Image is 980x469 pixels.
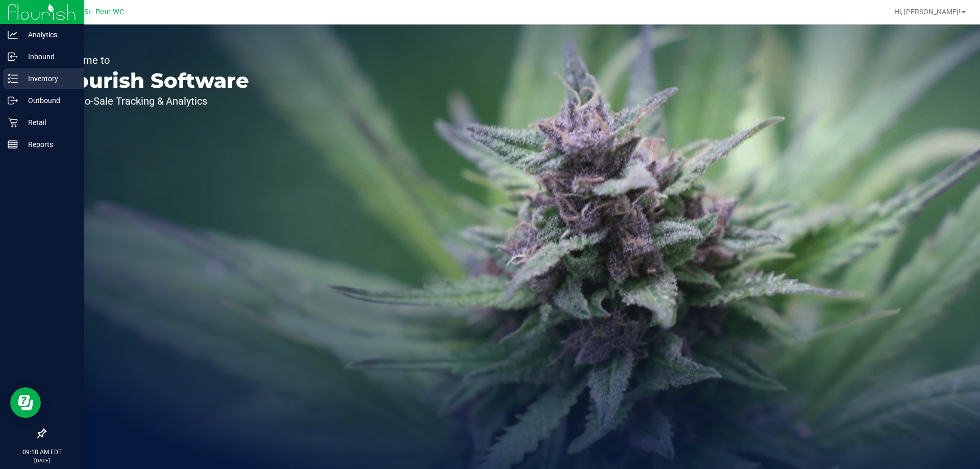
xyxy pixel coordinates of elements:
[18,94,79,107] p: Outbound
[5,448,79,457] p: 09:18 AM EDT
[55,55,249,65] p: Welcome to
[894,8,961,16] span: Hi, [PERSON_NAME]!
[8,117,18,128] inline-svg: Retail
[18,116,79,129] p: Retail
[8,73,18,84] inline-svg: Inventory
[18,138,79,151] p: Reports
[8,52,18,62] inline-svg: Inbound
[55,70,249,91] p: Flourish Software
[55,96,249,106] p: Seed-to-Sale Tracking & Analytics
[18,72,79,85] p: Inventory
[8,30,18,40] inline-svg: Analytics
[10,387,41,418] iframe: Resource center
[8,139,18,150] inline-svg: Reports
[5,457,79,464] p: [DATE]
[18,29,79,41] p: Analytics
[18,51,79,63] p: Inbound
[84,8,124,16] span: St. Pete WC
[8,95,18,106] inline-svg: Outbound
